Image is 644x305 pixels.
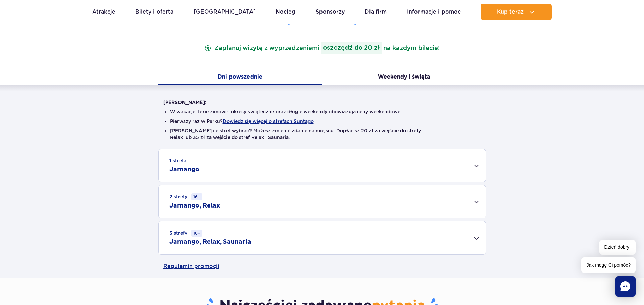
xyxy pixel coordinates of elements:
small: 2 strefy [169,193,202,200]
button: Kup teraz [481,4,552,20]
a: Regulamin promocji [163,255,481,278]
a: Atrakcje [92,4,115,20]
strong: oszczędź do 20 zł [321,42,382,54]
h2: Jamango, Relax [169,202,220,210]
a: Dla firm [365,4,387,20]
small: 16+ [191,193,202,200]
small: 16+ [191,230,202,237]
h2: Jamango [169,166,199,174]
a: Nocleg [276,4,295,20]
a: Bilety i oferta [135,4,173,20]
li: Pierwszy raz w Parku? [170,118,474,125]
span: Kup teraz [497,9,524,15]
div: Chat [615,276,636,297]
button: Weekendy i święta [322,70,486,85]
a: Sponsorzy [316,4,345,20]
li: W wakacje, ferie zimowe, okresy świąteczne oraz długie weekendy obowiązują ceny weekendowe. [170,108,474,115]
strong: [PERSON_NAME]: [163,100,206,105]
button: Dni powszednie [158,70,322,85]
li: [PERSON_NAME] ile stref wybrać? Możesz zmienić zdanie na miejscu. Dopłacisz 20 zł za wejście do s... [170,127,474,141]
span: Dzień dobry! [599,240,636,255]
span: Jak mogę Ci pomóc? [581,257,636,273]
small: 3 strefy [169,230,202,237]
a: Informacje i pomoc [407,4,461,20]
small: 1 strefa [169,157,186,164]
h2: Jamango, Relax, Saunaria [169,238,251,246]
p: Zaplanuj wizytę z wyprzedzeniem na każdym bilecie! [203,42,441,54]
a: [GEOGRAPHIC_DATA] [194,4,256,20]
button: Dowiedz się więcej o strefach Suntago [223,118,314,124]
